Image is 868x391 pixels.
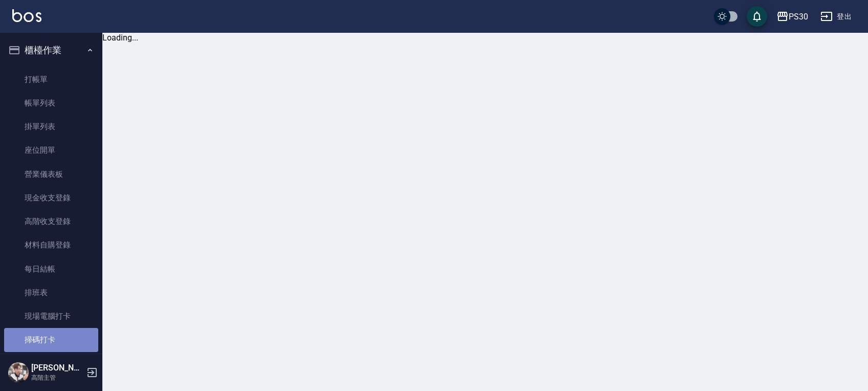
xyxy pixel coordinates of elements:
img: Logo [12,9,41,22]
a: 掃碼打卡 [4,328,98,352]
a: 現場電腦打卡 [4,304,98,328]
button: 櫃檯作業 [4,37,98,64]
a: 每日結帳 [4,257,98,281]
h5: [PERSON_NAME] [31,363,83,373]
p: 高階主管 [31,373,83,382]
button: save [747,6,767,27]
a: 高階收支登錄 [4,210,98,233]
button: 登出 [816,7,856,26]
div: PS30 [789,10,808,23]
img: Person [8,362,29,383]
a: 座位開單 [4,138,98,162]
a: 掛單列表 [4,115,98,138]
a: 營業儀表板 [4,162,98,186]
a: 帳單列表 [4,91,98,115]
a: 打帳單 [4,68,98,91]
a: 排班表 [4,281,98,304]
button: PS30 [772,6,812,27]
a: 現金收支登錄 [4,186,98,210]
a: 材料自購登錄 [4,233,98,257]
